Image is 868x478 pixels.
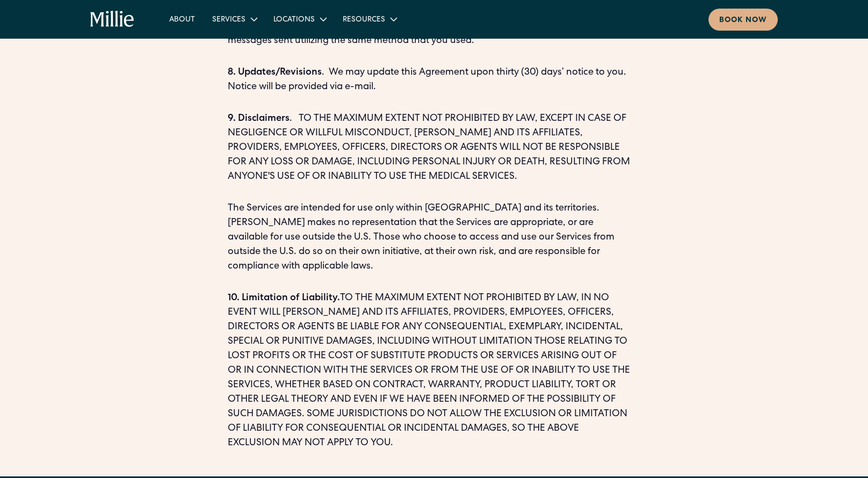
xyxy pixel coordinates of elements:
p: . We may update this Agreement upon thirty (30) days’ notice to you. Notice will be provided via ... [228,66,640,95]
div: Services [212,15,245,26]
p: The Services are intended for use only within [GEOGRAPHIC_DATA] and its territories. [PERSON_NAME... [228,201,640,274]
a: About [161,10,204,28]
a: home [90,11,135,28]
strong: 10. Limitation of Liability. [228,293,340,303]
a: Book now [708,9,778,31]
div: Locations [273,15,315,26]
div: Services [204,10,265,28]
div: Book now [719,15,767,26]
p: . TO THE MAXIMUM EXTENT NOT PROHIBITED BY LAW, EXCEPT IN CASE OF NEGLIGENCE OR WILLFUL MISCONDUCT... [228,112,640,184]
strong: 8. Updates/Revisions [228,68,322,77]
strong: 9. Disclaimers [228,114,290,124]
div: Resources [334,10,404,28]
p: TO THE MAXIMUM EXTENT NOT PROHIBITED BY LAW, IN NO EVENT WILL [PERSON_NAME] AND ITS AFFILIATES, P... [228,291,640,451]
div: Resources [343,15,385,26]
div: Locations [265,10,334,28]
